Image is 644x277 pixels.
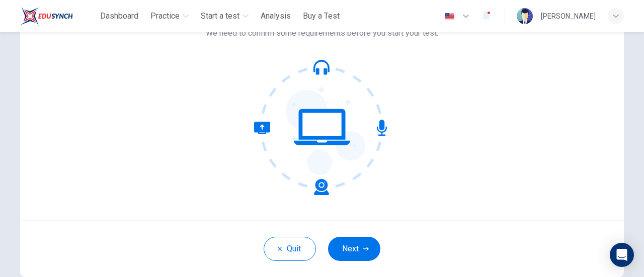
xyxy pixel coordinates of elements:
[264,237,316,261] button: Quit
[146,7,193,25] button: Practice
[299,7,344,25] button: Buy a Test
[517,8,533,24] img: Profile picture
[96,7,142,25] button: Dashboard
[100,10,138,22] span: Dashboard
[197,7,253,25] button: Start a test
[328,237,380,261] button: Next
[443,13,456,20] img: en
[303,10,340,22] span: Buy a Test
[610,243,634,267] div: Open Intercom Messenger
[201,10,239,22] span: Start a test
[257,7,295,25] button: Analysis
[206,27,438,39] span: We need to confirm some requirements before you start your test.
[20,6,96,26] a: ELTC logo
[150,10,180,22] span: Practice
[20,6,73,26] img: ELTC logo
[541,10,596,22] div: [PERSON_NAME]
[261,10,291,22] span: Analysis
